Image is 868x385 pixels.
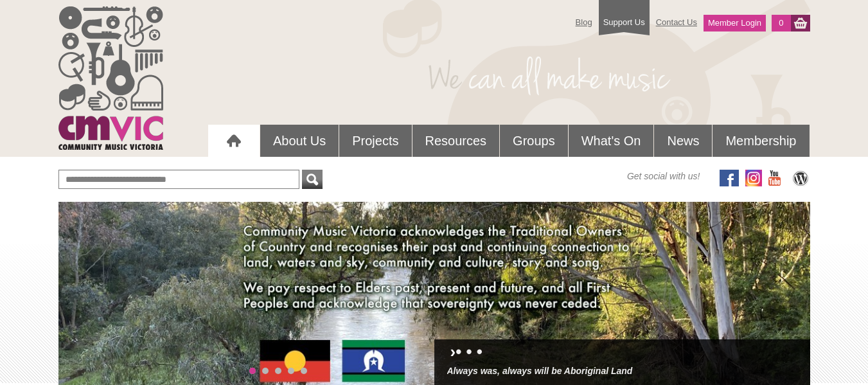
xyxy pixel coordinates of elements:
[569,11,599,33] a: Blog
[500,125,568,157] a: Groups
[456,342,483,361] a: • • •
[569,125,654,157] a: What's On
[339,125,411,157] a: Projects
[772,15,790,31] a: 0
[713,125,809,157] a: Membership
[58,6,163,150] img: cmvic_logo.png
[627,170,700,183] span: Get social with us!
[650,11,704,33] a: Contact Us
[447,346,797,364] h2: ›
[654,125,712,157] a: News
[745,170,762,186] img: icon-instagram.png
[791,170,810,186] img: CMVic Blog
[412,125,500,157] a: Resources
[447,366,633,376] a: Always was, always will be Aboriginal Land
[704,15,766,31] a: Member Login
[260,125,339,157] a: About Us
